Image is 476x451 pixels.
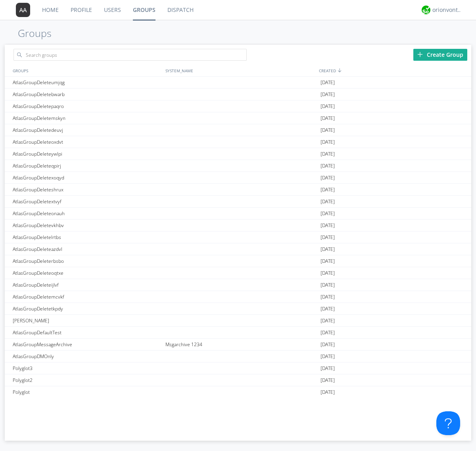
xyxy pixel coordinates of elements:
a: AtlasGroupDeletevkhbv[DATE] [5,220,471,231]
div: [PERSON_NAME] [11,315,163,326]
span: [DATE] [321,172,335,184]
a: AtlasGroupDeleteazdvl[DATE] [5,243,471,255]
a: Polyglot[DATE] [5,386,471,398]
a: AtlasGroupDefaultTest[DATE] [5,327,471,339]
div: Msgarchive 1234 [163,339,319,350]
div: AtlasGroupDeleteonauh [11,208,163,219]
a: AtlasGroupDeleteshrux[DATE] [5,184,471,196]
div: AtlasGroupDeletelrtbs [11,231,163,243]
div: Polyglot [11,386,163,398]
span: [DATE] [321,184,335,196]
span: [DATE] [321,351,335,362]
div: AtlasGroupDeletemskyn [11,112,163,124]
a: AtlasGroupDeletebwarb[DATE] [5,89,471,100]
span: [DATE] [321,231,335,243]
a: AtlasGroupDeletemcvkf[DATE] [5,291,471,303]
a: AtlasGroupDMOnly[DATE] [5,351,471,362]
div: AtlasGroupDeletexoqyd [11,172,163,183]
a: AtlasGroupDeletextvyf[DATE] [5,196,471,208]
img: 29d36aed6fa347d5a1537e7736e6aa13 [422,6,430,14]
a: AtlasGroupDeleteywlpi[DATE] [5,148,471,160]
a: AtlasGroupDeleteoxdvt[DATE] [5,136,471,148]
span: [DATE] [321,267,335,279]
span: [DATE] [321,255,335,267]
a: Polyglot3[DATE] [5,362,471,374]
a: AtlasGroupDeletelrtbs[DATE] [5,231,471,243]
div: AtlasGroupDMOnly [11,351,163,362]
a: AtlasGroupDeleteonauh[DATE] [5,208,471,220]
a: AtlasGroupDeleterbsbo[DATE] [5,255,471,267]
a: [PERSON_NAME][DATE] [5,315,471,327]
input: Search groups [13,49,247,61]
div: CREATED [317,65,471,76]
span: [DATE] [321,77,335,89]
div: Polyglot3 [11,362,163,374]
span: [DATE] [321,291,335,303]
div: AtlasGroupDeleteoqtxe [11,267,163,279]
div: AtlasGroupDeletevkhbv [11,220,163,231]
span: [DATE] [321,220,335,231]
div: AtlasGroupDeleteazdvl [11,243,163,255]
span: [DATE] [321,362,335,374]
a: AtlasGroupDeleteijlvf[DATE] [5,279,471,291]
span: [DATE] [321,315,335,327]
span: [DATE] [321,136,335,148]
a: AtlasGroupDeletexoqyd[DATE] [5,172,471,184]
div: AtlasGroupDeleteumjqg [11,77,163,88]
div: AtlasGroupDeleteywlpi [11,148,163,160]
span: [DATE] [321,386,335,398]
div: AtlasGroupDefaultTest [11,327,163,338]
span: [DATE] [321,89,335,100]
a: AtlasGroupDeleteoqtxe[DATE] [5,267,471,279]
span: [DATE] [321,339,335,351]
a: AtlasGroupDeletemskyn[DATE] [5,112,471,124]
img: 373638.png [16,3,30,17]
span: [DATE] [321,303,335,315]
div: orionvontas+atlas+automation+org2 [432,6,462,14]
iframe: Toggle Customer Support [436,411,460,435]
div: AtlasGroupDeleteijlvf [11,279,163,291]
div: Polyglot2 [11,374,163,386]
a: AtlasGroupDeletetkpdy[DATE] [5,303,471,315]
a: AtlasGroupDeleteumjqg[DATE] [5,77,471,89]
div: AtlasGroupDeleteoxdvt [11,136,163,148]
a: AtlasGroupDeletedeuvj[DATE] [5,124,471,136]
div: AtlasGroupDeletemcvkf [11,291,163,303]
span: [DATE] [321,327,335,339]
span: [DATE] [321,196,335,208]
span: [DATE] [321,160,335,172]
div: AtlasGroupMessageArchive [11,339,163,350]
div: SYSTEM_NAME [163,65,317,76]
div: AtlasGroupDeletedeuvj [11,124,163,136]
span: [DATE] [321,208,335,220]
img: plus.svg [417,52,423,57]
a: AtlasGroupDeletepaqro[DATE] [5,100,471,112]
div: AtlasGroupDeletepaqro [11,100,163,112]
a: AtlasGroupMessageArchiveMsgarchive 1234[DATE] [5,339,471,351]
a: AtlasGroupDeleteqpirj[DATE] [5,160,471,172]
div: AtlasGroupDeletetkpdy [11,303,163,314]
span: [DATE] [321,112,335,124]
div: AtlasGroupDeleteqpirj [11,160,163,172]
span: [DATE] [321,279,335,291]
div: AtlasGroupDeleteshrux [11,184,163,195]
span: [DATE] [321,148,335,160]
div: AtlasGroupDeleterbsbo [11,255,163,267]
span: [DATE] [321,124,335,136]
a: Polyglot2[DATE] [5,374,471,386]
span: [DATE] [321,100,335,112]
div: AtlasGroupDeletextvyf [11,196,163,207]
div: Create Group [413,49,467,61]
div: GROUPS [11,65,161,76]
span: [DATE] [321,374,335,386]
span: [DATE] [321,243,335,255]
div: AtlasGroupDeletebwarb [11,89,163,100]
